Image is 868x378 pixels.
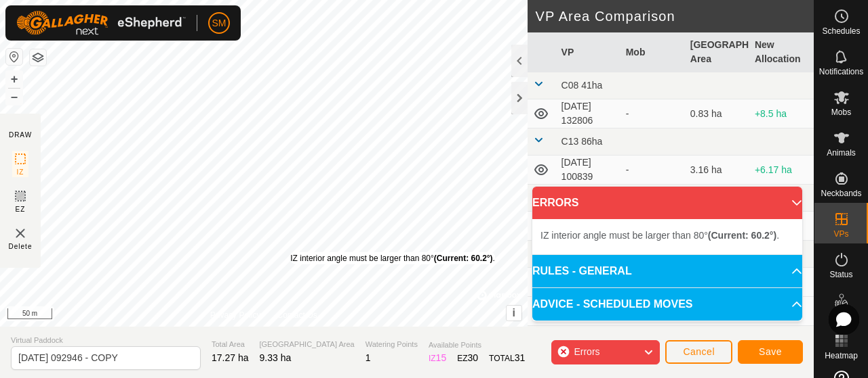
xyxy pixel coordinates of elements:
a: Contact Us [277,309,317,321]
span: 15 [436,352,447,363]
span: Total Area [212,339,249,350]
p-accordion-content: ERRORS [532,219,802,254]
img: VP [12,225,28,241]
td: +6.17 ha [749,156,814,185]
button: + [6,71,22,87]
span: ADVICE - SCHEDULED MOVES [532,296,692,312]
b: (Current: 60.2°) [708,230,776,241]
th: New Allocation [749,32,814,72]
a: Privacy Policy [210,309,261,321]
span: 1 [366,352,371,363]
th: Mob [620,32,685,72]
span: 30 [468,352,479,363]
button: Cancel [665,340,732,364]
span: SM [212,16,226,30]
span: IZ [17,167,24,177]
button: Map Layers [30,49,46,66]
span: 17.27 ha [212,352,249,363]
h2: VP Area Comparison [536,8,814,24]
p-accordion-header: ADVICE - SCHEDULED MOVES [532,288,802,321]
span: Watering Points [366,339,418,350]
span: Virtual Paddock [11,335,201,346]
div: IZ [429,351,446,365]
span: VPs [833,230,848,238]
span: IZ interior angle must be larger than 80° . [540,230,779,241]
div: TOTAL [489,351,525,365]
b: (Current: 60.2°) [434,254,493,263]
span: C08 41ha [561,80,603,91]
span: Available Points [429,339,525,351]
span: Save [759,346,782,357]
span: Cancel [683,346,715,357]
span: 9.33 ha [260,352,292,363]
div: - [626,107,679,121]
span: Delete [9,241,33,252]
span: Errors [574,346,599,357]
span: [GEOGRAPHIC_DATA] Area [260,339,355,350]
img: Gallagher Logo [16,11,186,35]
th: VP [556,32,620,72]
span: Neckbands [821,189,861,197]
span: Animals [827,149,856,157]
span: ERRORS [532,195,578,211]
button: Save [738,340,803,364]
div: DRAW [9,130,32,140]
th: [GEOGRAPHIC_DATA] Area [685,32,749,72]
span: EZ [16,204,26,214]
span: 31 [515,352,526,363]
button: Reset Map [6,49,22,65]
div: - [626,163,679,177]
div: IZ interior angle must be larger than 80° . [290,252,495,264]
p-accordion-header: ERRORS [532,187,802,219]
td: 0.83 ha [685,99,749,128]
button: i [507,306,521,321]
button: – [6,89,22,105]
td: +8.5 ha [749,99,814,128]
span: Notifications [819,68,863,76]
span: C13 86ha [561,136,603,147]
td: [DATE] 132806 [556,99,620,128]
td: [DATE] 100839 [556,156,620,185]
span: Schedules [822,27,860,35]
span: i [512,307,515,318]
span: Heatmap [825,352,858,360]
td: 3.16 ha [685,156,749,185]
div: EZ [457,351,478,365]
span: Mobs [831,108,851,116]
span: Status [829,270,852,279]
span: RULES - GENERAL [532,263,632,279]
p-accordion-header: RULES - GENERAL [532,255,802,287]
